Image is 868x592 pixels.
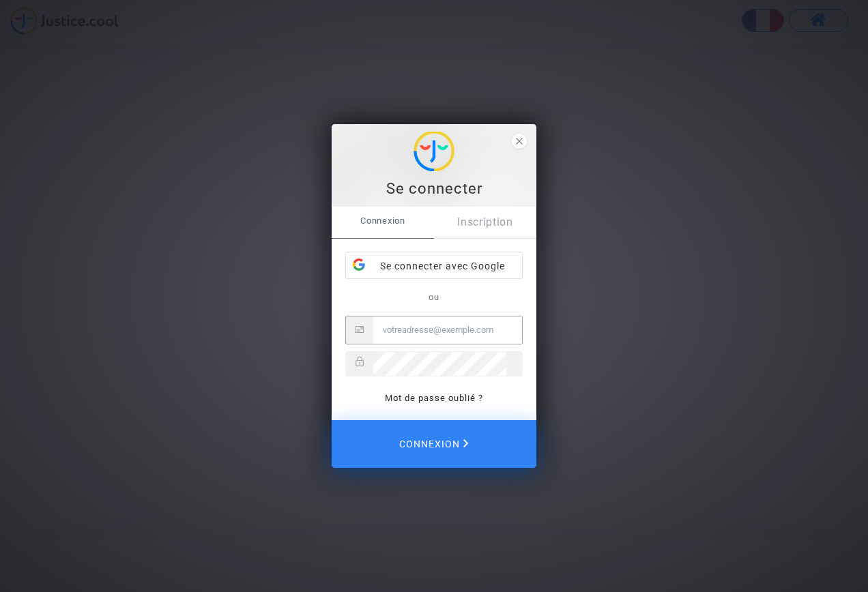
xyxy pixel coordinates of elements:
button: Connexion [332,420,536,468]
input: Password [373,352,506,376]
a: Mot de passe oublié ? [385,393,483,403]
span: close [512,134,527,149]
div: Se connecter avec Google [346,252,522,280]
div: Se connecter [339,179,529,199]
span: Connexion [332,207,434,235]
span: ou [429,292,439,302]
a: Inscription [434,207,536,238]
input: Email [373,316,522,344]
span: Connexion [399,430,469,458]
